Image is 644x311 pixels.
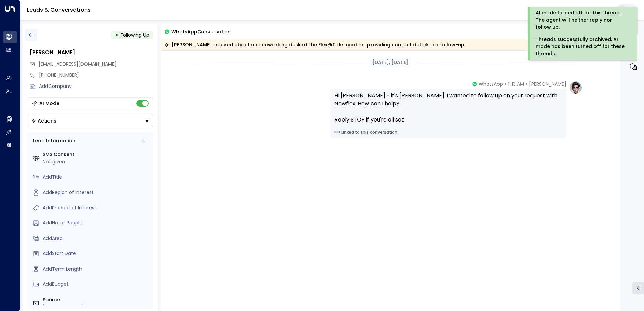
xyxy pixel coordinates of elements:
div: AddBudget [43,281,150,288]
div: [PHONE_NUMBER] [39,72,153,79]
div: Hi [PERSON_NAME] - it's [PERSON_NAME]. I wanted to follow up on your request with Newflex. How ca... [334,92,562,124]
label: SMS Consent [43,151,150,158]
span: • [505,81,506,88]
div: [PHONE_NUMBER] [43,303,150,310]
div: Button group with a nested menu [28,115,153,127]
div: AddRegion of Interest [43,189,150,196]
span: WhatsApp Conversation [171,28,231,35]
label: Source [43,296,150,303]
span: WhatsApp [479,81,503,88]
span: Following Up [121,32,149,38]
button: Actions [28,115,153,127]
div: Actions [31,118,56,124]
div: Lead Information [31,137,75,144]
span: • [526,81,527,88]
div: AddStart Date [43,250,150,257]
div: AddNo. of People [43,219,150,227]
div: AddTerm Length [43,266,150,273]
div: AddProduct of Interest [43,204,150,211]
div: Not given [43,158,150,165]
div: AddArea [43,235,150,242]
span: [EMAIL_ADDRESS][DOMAIN_NAME] [39,61,117,67]
a: Leads & Conversations [27,6,91,14]
span: 11:13 AM [508,81,524,88]
div: [DATE], [DATE] [369,58,411,67]
div: [PERSON_NAME] inquired about one coworking desk at the Flex@Tide location, providing contact deta... [164,41,464,48]
img: profile-logo.png [569,81,582,94]
div: [PERSON_NAME] [30,48,153,57]
div: Threads successfully archived. AI mode has been turned off for these threads. [536,36,628,57]
div: AI mode turned off for this thread. The agent will neither reply nor follow up. [536,9,628,31]
a: Linked to this conversation [334,129,562,135]
div: AddCompany [39,83,153,90]
span: [PERSON_NAME] [529,81,566,88]
div: AddTitle [43,174,150,181]
div: AI Mode [39,100,59,107]
span: hwilliam93@yahoo.co.uk [39,61,117,68]
div: • [115,29,118,41]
